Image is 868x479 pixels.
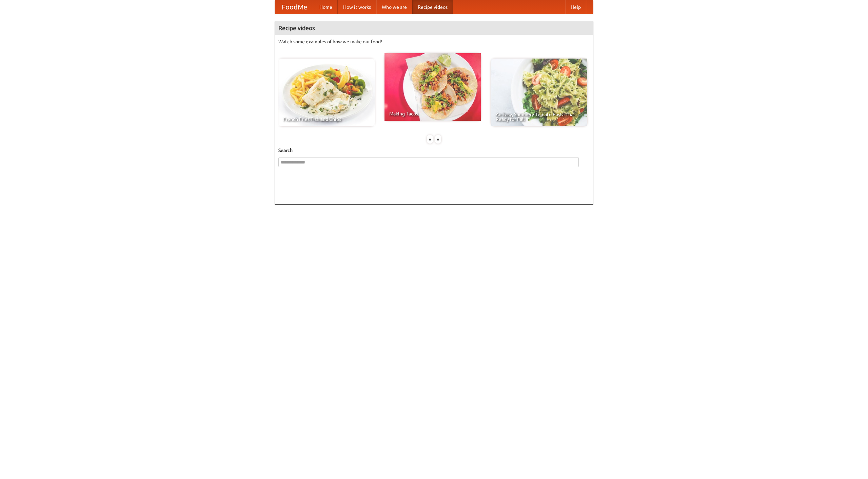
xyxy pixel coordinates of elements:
[435,135,441,144] div: »
[278,147,590,154] h5: Search
[565,0,586,14] a: Help
[412,0,453,14] a: Recipe videos
[314,0,338,14] a: Home
[427,135,433,144] div: «
[278,38,590,45] p: Watch some examples of how we make our food!
[491,59,587,126] a: An Easy, Summery Tomato Pasta That's Ready for Fall
[384,53,481,121] a: Making Tacos
[275,21,593,35] h4: Recipe videos
[275,0,314,14] a: FoodMe
[278,59,375,126] a: French Fries Fish and Chips
[283,117,370,122] span: French Fries Fish and Chips
[338,0,376,14] a: How it works
[496,112,583,122] span: An Easy, Summery Tomato Pasta That's Ready for Fall
[389,111,476,116] span: Making Tacos
[376,0,412,14] a: Who we are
